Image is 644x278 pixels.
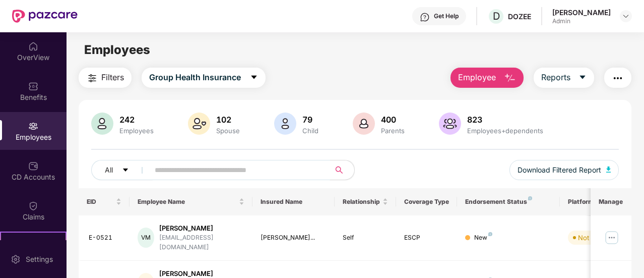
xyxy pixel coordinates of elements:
[274,113,296,135] img: svg+xml;base64,PHN2ZyB4bWxucz0iaHR0cDovL3d3dy53My5vcmcvMjAwMC9zdmciIHhtbG5zOnhsaW5rPSJodHRwOi8vd3...
[379,127,407,135] div: Parents
[434,12,459,20] div: Get Help
[404,233,449,243] div: ESCP
[89,233,122,243] div: E-0521
[149,71,241,84] span: Group Health Insurance
[450,68,524,88] button: Employee
[568,198,623,206] div: Platform Status
[117,127,156,135] div: Employees
[509,160,619,180] button: Download Filtered Report
[528,196,532,200] img: svg+xml;base64,PHN2ZyB4bWxucz0iaHR0cDovL3d3dy53My5vcmcvMjAwMC9zdmciIHdpZHRoPSI4IiBoZWlnaHQ9IjgiIH...
[541,71,570,84] span: Reports
[458,71,496,84] span: Employee
[142,68,266,88] button: Group Health Insurancecaret-down
[23,254,56,264] div: Settings
[84,42,150,57] span: Employees
[508,12,531,21] div: DOZEE
[159,233,244,252] div: [EMAIL_ADDRESS][DOMAIN_NAME]
[578,73,587,82] span: caret-down
[591,188,631,215] th: Manage
[353,113,375,135] img: svg+xml;base64,PHN2ZyB4bWxucz0iaHR0cDovL3d3dy53My5vcmcvMjAwMC9zdmciIHhtbG5zOnhsaW5rPSJodHRwOi8vd3...
[105,164,113,176] span: All
[214,127,242,135] div: Spouse
[606,166,611,173] img: svg+xml;base64,PHN2ZyB4bWxucz0iaHR0cDovL3d3dy53My5vcmcvMjAwMC9zdmciIHhtbG5zOnhsaW5rPSJodHRwOi8vd3...
[79,188,130,215] th: EID
[493,10,500,22] span: D
[474,233,492,243] div: New
[335,188,396,215] th: Relationship
[330,160,355,180] button: search
[439,113,461,135] img: svg+xml;base64,PHN2ZyB4bWxucz0iaHR0cDovL3d3dy53My5vcmcvMjAwMC9zdmciIHhtbG5zOnhsaW5rPSJodHRwOi8vd3...
[578,233,615,243] div: Not Verified
[612,72,624,84] img: svg+xml;base64,PHN2ZyB4bWxucz0iaHR0cDovL3d3dy53My5vcmcvMjAwMC9zdmciIHdpZHRoPSIyNCIgaGVpZ2h0PSIyNC...
[87,198,114,206] span: EID
[28,41,38,51] img: svg+xml;base64,PHN2ZyBpZD0iSG9tZSIgeG1sbnM9Imh0dHA6Ly93d3cudzMub3JnLzIwMDAvc3ZnIiB3aWR0aD0iMjAiIG...
[518,164,601,176] span: Download Filtered Report
[138,228,154,248] div: VM
[465,198,551,206] div: Endorsement Status
[12,10,78,23] img: New Pazcare Logo
[300,115,320,125] div: 79
[552,17,611,25] div: Admin
[28,201,38,211] img: svg+xml;base64,PHN2ZyBpZD0iQ2xhaW0iIHhtbG5zPSJodHRwOi8vd3d3LnczLm9yZy8yMDAwL3N2ZyIgd2lkdGg9IjIwIi...
[28,81,38,91] img: svg+xml;base64,PHN2ZyBpZD0iQmVuZWZpdHMiIHhtbG5zPSJodHRwOi8vd3d3LnczLm9yZy8yMDAwL3N2ZyIgd2lkdGg9Ij...
[488,232,492,236] img: svg+xml;base64,PHN2ZyB4bWxucz0iaHR0cDovL3d3dy53My5vcmcvMjAwMC9zdmciIHdpZHRoPSI4IiBoZWlnaHQ9IjgiIH...
[420,12,430,22] img: svg+xml;base64,PHN2ZyBpZD0iSGVscC0zMngzMiIgeG1sbnM9Imh0dHA6Ly93d3cudzMub3JnLzIwMDAvc3ZnIiB3aWR0aD...
[159,224,244,233] div: [PERSON_NAME]
[465,127,545,135] div: Employees+dependents
[28,121,38,131] img: svg+xml;base64,PHN2ZyBpZD0iRW1wbG95ZWVzIiB4bWxucz0iaHR0cDovL3d3dy53My5vcmcvMjAwMC9zdmciIHdpZHRoPS...
[552,8,611,17] div: [PERSON_NAME]
[261,233,327,243] div: [PERSON_NAME]...
[101,71,124,84] span: Filters
[252,188,335,215] th: Insured Name
[86,72,98,84] img: svg+xml;base64,PHN2ZyB4bWxucz0iaHR0cDovL3d3dy53My5vcmcvMjAwMC9zdmciIHdpZHRoPSIyNCIgaGVpZ2h0PSIyNC...
[300,127,320,135] div: Child
[91,160,153,180] button: Allcaret-down
[130,188,252,215] th: Employee Name
[379,115,407,125] div: 400
[188,113,210,135] img: svg+xml;base64,PHN2ZyB4bWxucz0iaHR0cDovL3d3dy53My5vcmcvMjAwMC9zdmciIHhtbG5zOnhsaW5rPSJodHRwOi8vd3...
[604,230,620,246] img: manageButton
[343,198,380,206] span: Relationship
[11,254,21,264] img: svg+xml;base64,PHN2ZyBpZD0iU2V0dGluZy0yMHgyMCIgeG1sbnM9Imh0dHA6Ly93d3cudzMub3JnLzIwMDAvc3ZnIiB3aW...
[343,233,388,243] div: Self
[79,68,132,88] button: Filters
[138,198,237,206] span: Employee Name
[504,72,516,84] img: svg+xml;base64,PHN2ZyB4bWxucz0iaHR0cDovL3d3dy53My5vcmcvMjAwMC9zdmciIHhtbG5zOnhsaW5rPSJodHRwOi8vd3...
[117,115,156,125] div: 242
[534,68,594,88] button: Reportscaret-down
[28,161,38,171] img: svg+xml;base64,PHN2ZyBpZD0iQ0RfQWNjb3VudHMiIGRhdGEtbmFtZT0iQ0QgQWNjb3VudHMiIHhtbG5zPSJodHRwOi8vd3...
[250,73,258,82] span: caret-down
[396,188,458,215] th: Coverage Type
[91,113,113,135] img: svg+xml;base64,PHN2ZyB4bWxucz0iaHR0cDovL3d3dy53My5vcmcvMjAwMC9zdmciIHhtbG5zOnhsaW5rPSJodHRwOi8vd3...
[465,115,545,125] div: 823
[122,166,129,175] span: caret-down
[330,166,349,174] span: search
[214,115,242,125] div: 102
[622,12,630,20] img: svg+xml;base64,PHN2ZyBpZD0iRHJvcGRvd24tMzJ4MzIiIHhtbG5zPSJodHRwOi8vd3d3LnczLm9yZy8yMDAwL3N2ZyIgd2...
